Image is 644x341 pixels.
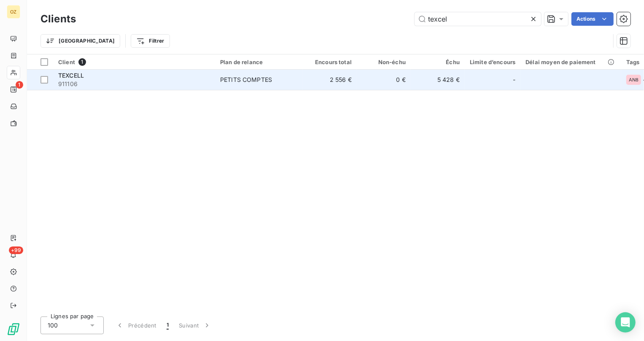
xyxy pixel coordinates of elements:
span: 911106 [58,80,210,88]
button: [GEOGRAPHIC_DATA] [40,34,120,48]
input: Rechercher [415,12,541,26]
button: 1 [162,317,174,334]
td: 0 € [357,70,411,90]
span: 100 [48,321,58,330]
button: Suivant [174,317,216,334]
div: Encours total [308,59,352,65]
td: 5 428 € [411,70,465,90]
div: Délai moyen de paiement [525,59,616,65]
span: +99 [9,246,23,254]
button: Précédent [110,317,162,334]
span: TEXCELL [58,72,84,79]
span: 1 [167,321,169,330]
div: PETITS COMPTES [220,76,272,84]
span: 1 [16,81,23,89]
button: Actions [571,12,614,26]
span: 1 [78,58,86,66]
div: Plan de relance [220,59,298,65]
span: - [513,76,515,84]
td: 2 556 € [303,70,357,90]
span: AN8 [629,77,639,82]
img: Logo LeanPay [7,322,20,336]
div: Limite d’encours [470,59,515,65]
div: Échu [416,59,460,65]
span: Client [58,59,75,65]
button: Filtrer [131,34,170,48]
h3: Clients [40,11,76,27]
div: OZ [7,5,20,19]
div: Non-échu [362,59,406,65]
div: Open Intercom Messenger [615,312,636,333]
